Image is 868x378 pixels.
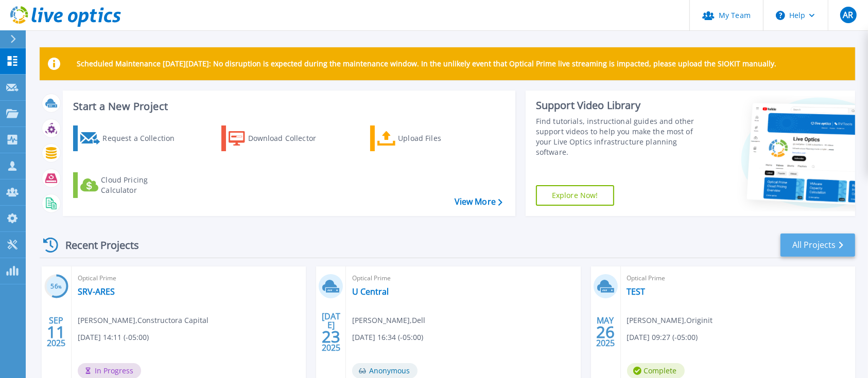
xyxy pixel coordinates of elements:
[40,232,153,258] div: Recent Projects
[73,125,188,151] a: Request a Collection
[77,60,776,68] p: Scheduled Maintenance [DATE][DATE]: No disruption is expected during the maintenance window. In t...
[627,273,849,284] span: Optical Prime
[352,273,574,284] span: Optical Prime
[352,315,425,326] span: [PERSON_NAME] , Dell
[46,313,66,351] div: SEP 2025
[536,185,614,206] a: Explore Now!
[627,332,698,343] span: [DATE] 09:27 (-05:00)
[102,128,185,149] div: Request a Collection
[627,315,713,326] span: [PERSON_NAME] , Originit
[536,116,703,157] div: Find tutorials, instructional guides and other support videos to help you make the most of your L...
[248,128,331,149] div: Download Collector
[78,332,149,343] span: [DATE] 14:11 (-05:00)
[58,284,62,290] span: %
[44,281,68,293] h3: 56
[322,332,340,341] span: 23
[596,328,615,336] span: 26
[73,101,502,112] h3: Start a New Project
[78,315,209,326] span: [PERSON_NAME] , Constructora Capital
[221,125,336,151] a: Download Collector
[627,286,646,297] a: TEST
[101,175,183,195] div: Cloud Pricing Calculator
[843,11,853,19] span: AR
[596,313,615,351] div: MAY 2025
[780,233,855,257] a: All Projects
[370,125,485,151] a: Upload Files
[398,128,480,149] div: Upload Files
[78,273,300,284] span: Optical Prime
[321,313,341,351] div: [DATE] 2025
[455,197,502,207] a: View More
[73,172,188,198] a: Cloud Pricing Calculator
[352,286,389,297] a: U Central
[78,286,115,297] a: SRV-ARES
[352,332,423,343] span: [DATE] 16:34 (-05:00)
[47,328,65,336] span: 11
[536,99,703,112] div: Support Video Library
